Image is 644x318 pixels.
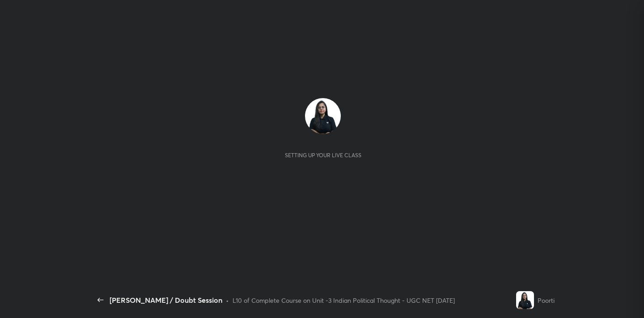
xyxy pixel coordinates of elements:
[226,296,229,305] div: •
[305,98,341,134] img: dcf3eb815ff943768bc58b4584e4abca.jpg
[516,291,534,309] img: dcf3eb815ff943768bc58b4584e4abca.jpg
[538,296,555,305] div: Poorti
[285,152,361,159] div: Setting up your live class
[110,295,222,305] div: [PERSON_NAME] / Doubt Session
[233,296,455,305] div: L10 of Complete Course on Unit -3 Indian Political Thought - UGC NET [DATE]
